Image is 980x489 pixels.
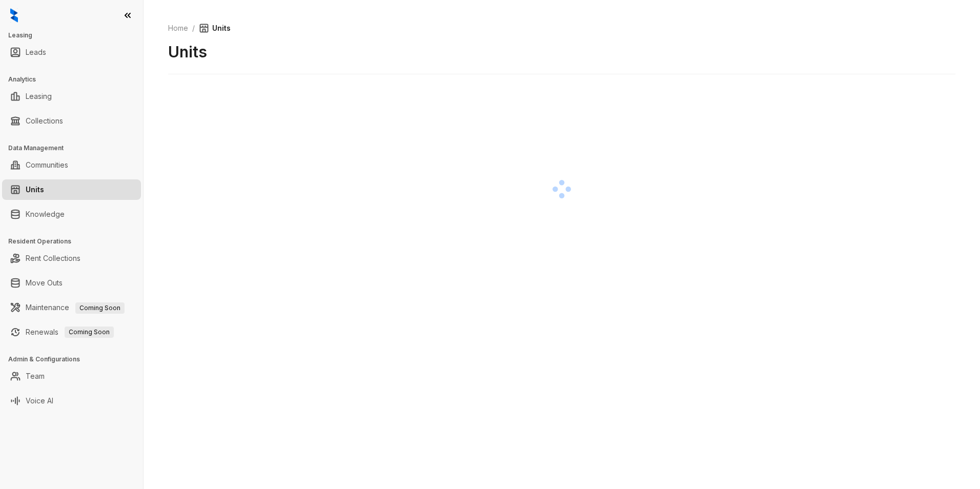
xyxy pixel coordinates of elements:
[8,31,143,40] h3: Leasing
[75,302,125,314] span: Coming Soon
[2,179,141,200] li: Units
[199,23,231,34] span: Units
[2,42,141,63] li: Leads
[26,391,53,411] a: Voice AI
[26,366,45,386] a: Team
[8,75,143,84] h3: Analytics
[168,42,207,62] h2: Units
[2,155,141,175] li: Communities
[2,86,141,107] li: Leasing
[2,322,141,342] li: Renewals
[26,204,65,225] a: Knowledge
[8,237,143,246] h3: Resident Operations
[166,23,190,34] a: Home
[8,355,143,364] h3: Admin & Configurations
[26,155,68,175] a: Communities
[2,273,141,293] li: Move Outs
[10,8,18,23] img: logo
[26,248,80,269] a: Rent Collections
[26,86,52,107] a: Leasing
[26,179,44,200] a: Units
[26,273,63,293] a: Move Outs
[8,144,143,153] h3: Data Management
[2,111,141,131] li: Collections
[65,327,114,338] span: Coming Soon
[2,391,141,411] li: Voice AI
[2,366,141,386] li: Team
[2,204,141,225] li: Knowledge
[26,111,63,131] a: Collections
[26,42,46,63] a: Leads
[2,248,141,269] li: Rent Collections
[2,297,141,318] li: Maintenance
[26,322,114,342] a: RenewalsComing Soon
[192,23,195,34] li: /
